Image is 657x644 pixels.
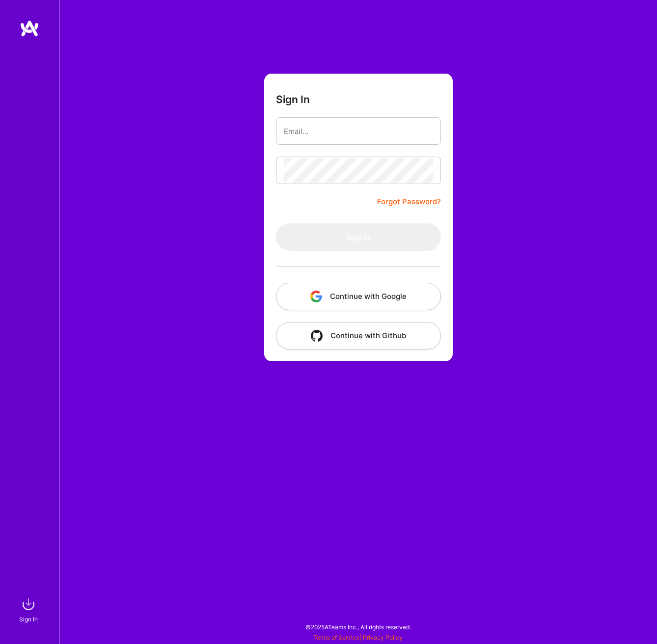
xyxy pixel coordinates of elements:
[276,322,441,349] button: Continue with Github
[19,594,38,614] img: sign in
[310,291,322,302] img: icon
[311,330,323,342] img: icon
[59,615,657,639] div: © 2025 ATeams Inc., All rights reserved.
[21,594,38,624] a: sign inSign In
[363,634,403,641] a: Privacy Policy
[276,93,310,106] h3: Sign In
[284,119,433,144] input: Email...
[313,634,403,641] span: |
[20,20,39,37] img: logo
[313,634,359,641] a: Terms of Service
[276,223,441,251] button: Sign In
[276,283,441,310] button: Continue with Google
[19,614,38,624] div: Sign In
[377,196,441,208] a: Forgot Password?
